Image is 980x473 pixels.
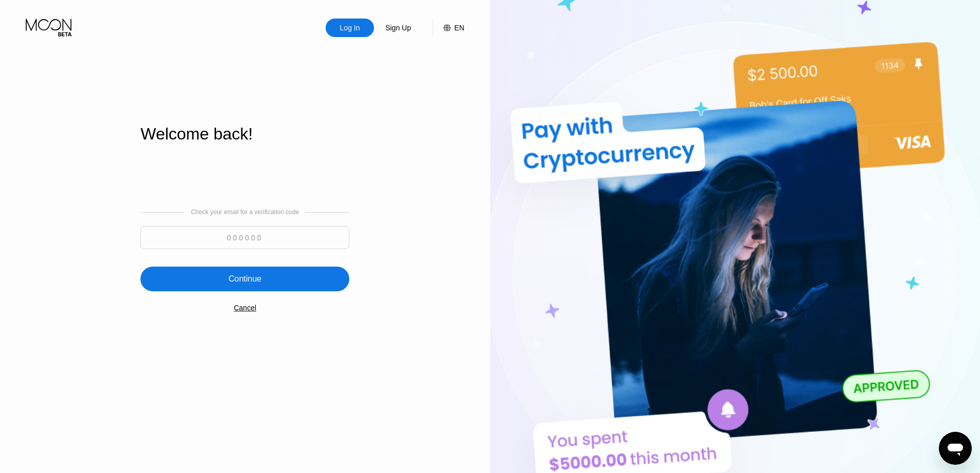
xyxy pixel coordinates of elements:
[234,304,256,312] div: Cancel
[433,19,464,37] div: EN
[228,274,261,284] div: Continue
[374,19,422,37] div: Sign Up
[326,19,374,37] div: Log In
[191,208,299,216] div: Check your email for a verification code
[384,23,412,33] div: Sign Up
[140,267,349,291] div: Continue
[454,24,464,32] div: EN
[939,432,972,465] iframe: Кнопка запуска окна обмена сообщениями
[140,125,349,144] div: Welcome back!
[339,23,361,33] div: Log In
[140,226,349,249] input: 000000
